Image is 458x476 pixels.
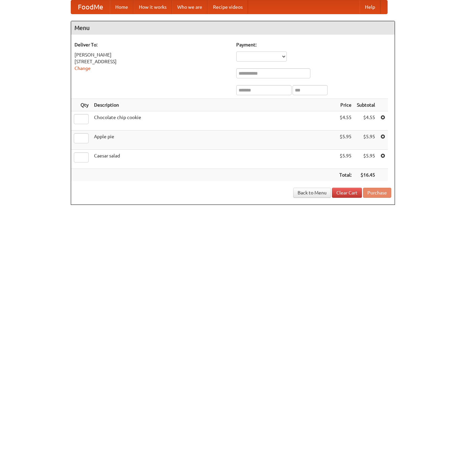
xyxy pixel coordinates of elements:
[110,0,133,14] a: Home
[360,0,380,14] a: Help
[337,99,354,111] th: Price
[133,0,172,14] a: How it works
[363,188,391,198] button: Purchase
[354,131,378,150] td: $5.95
[236,41,391,48] h5: Payment:
[91,150,337,169] td: Caesar salad
[354,150,378,169] td: $5.95
[354,99,378,111] th: Subtotal
[74,66,91,71] a: Change
[337,131,354,150] td: $5.95
[71,21,395,35] h4: Menu
[172,0,208,14] a: Who we are
[91,111,337,131] td: Chocolate chip cookie
[354,111,378,131] td: $4.55
[71,0,110,14] a: FoodMe
[337,150,354,169] td: $5.95
[91,131,337,150] td: Apple pie
[337,169,354,181] th: Total:
[91,99,337,111] th: Description
[337,111,354,131] td: $4.55
[293,188,331,198] a: Back to Menu
[74,41,230,48] h5: Deliver To:
[354,169,378,181] th: $16.45
[71,99,91,111] th: Qty
[332,188,362,198] a: Clear Cart
[74,51,230,58] div: [PERSON_NAME]
[74,58,230,65] div: [STREET_ADDRESS]
[208,0,248,14] a: Recipe videos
